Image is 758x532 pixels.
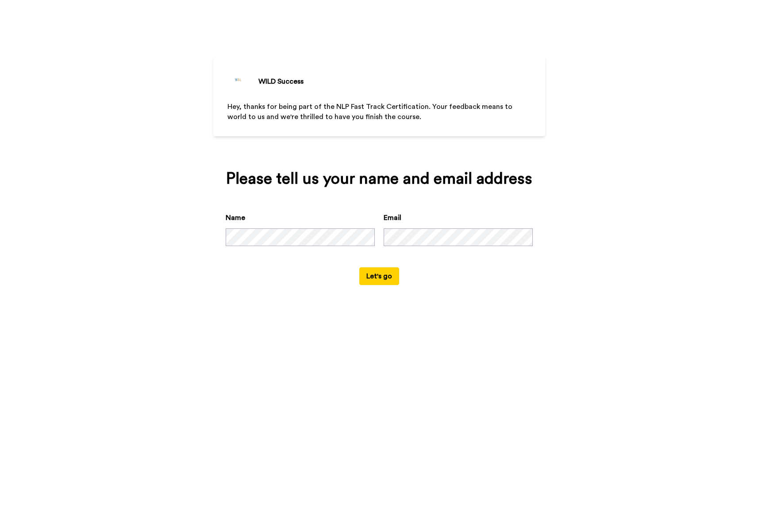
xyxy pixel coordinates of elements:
button: Let's go [359,267,399,285]
span: Hey, thanks for being part of the NLP Fast Track Certification. Your feedback means to world to u... [227,103,514,120]
div: Please tell us your name and email address [226,170,533,188]
div: WILD Success [258,76,304,87]
label: Name [226,212,245,223]
label: Email [384,212,401,223]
